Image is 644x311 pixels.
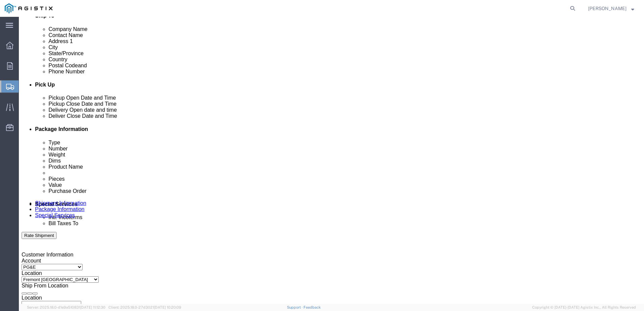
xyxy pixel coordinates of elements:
span: Copyright © [DATE]-[DATE] Agistix Inc., All Rights Reserved [532,305,636,310]
span: [DATE] 10:20:09 [154,305,181,309]
a: Support [287,305,304,309]
iframe: FS Legacy Container [19,17,644,304]
img: logo [5,3,53,13]
span: Server: 2025.18.0-d1e9a510831 [27,305,105,309]
a: Feedback [303,305,321,309]
span: [DATE] 11:12:30 [80,305,105,309]
button: [PERSON_NAME] [588,4,635,12]
span: Ken Nensio [588,5,626,12]
span: Client: 2025.18.0-27d3021 [108,305,181,309]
